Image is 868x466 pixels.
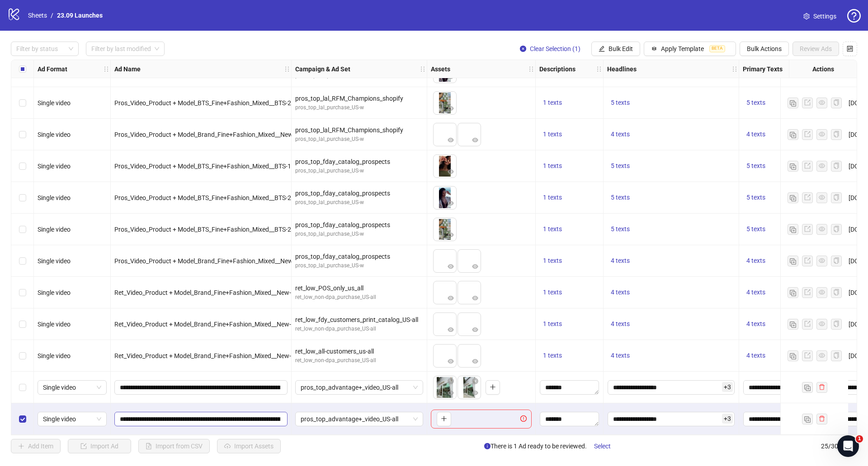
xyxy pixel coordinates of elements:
[472,137,478,143] span: eye
[484,439,618,453] span: There is 1 Ad ready to be reviewed.
[788,350,798,361] button: Duplicate
[448,378,454,384] span: close-circle
[445,230,456,241] button: Preview
[611,225,630,233] span: 5 texts
[289,60,291,78] div: Resize Ad Name column
[38,99,71,107] span: Single video
[11,214,34,245] div: Select row 19
[38,321,71,328] span: Single video
[470,325,481,336] button: Preview
[445,167,456,177] button: Preview
[114,194,325,201] span: Pros_Video_Product + Model_BTS_Fine+Fashion_Mixed__BTS-2_Fall_[DATE]
[746,162,765,169] span: 5 texts
[441,415,447,422] span: plus
[114,163,325,170] span: Pros_Video_Product + Model_BTS_Fine+Fashion_Mixed__BTS-1_Fall_[DATE]
[448,390,454,396] span: eye
[295,64,350,74] strong: Campaign & Ad Set
[43,381,101,394] span: Single video
[847,46,853,52] span: control
[804,194,811,200] span: export
[11,372,34,403] div: Select row 24
[38,194,71,201] span: Single video
[788,129,798,140] button: Duplicate
[722,414,733,424] span: + 3
[539,380,599,395] div: Edit values
[11,245,34,277] div: Select row 20
[607,411,735,427] div: Edit values
[607,129,633,140] button: 4 texts
[295,252,423,261] div: pros_top_fday_catalog_prospects
[11,150,34,182] div: Select row 17
[788,224,798,235] button: Duplicate
[539,161,566,172] button: 1 texts
[543,257,562,264] span: 1 texts
[470,376,481,387] button: Delete
[114,99,325,107] span: Pros_Video_Product + Model_BTS_Fine+Fashion_Mixed__BTS-2_Fall_[DATE]
[837,435,859,457] iframe: Intercom live chat
[601,60,603,78] div: Resize Descriptions column
[740,42,789,56] button: Bulk Actions
[448,263,454,270] span: eye
[434,250,456,272] img: Asset 1
[295,198,423,207] div: pros_top_lal_purchase_US-w
[445,388,456,399] button: Preview
[11,87,34,119] div: Select row 15
[301,381,418,394] span: pros_top_advantage+_video_US-all
[472,390,478,396] span: eye
[843,42,857,56] button: Configure table settings
[611,320,630,327] span: 4 texts
[543,99,562,106] span: 1 texts
[607,192,633,203] button: 5 texts
[295,230,423,238] div: pros_top_lal_purchase_US-w
[472,263,478,270] span: eye
[11,182,34,214] div: Select row 18
[55,10,104,20] a: 23.09 Launches
[803,13,810,19] span: setting
[819,163,825,169] span: eye
[47,53,70,59] div: Domaine
[458,313,481,336] img: Asset 2
[847,9,861,23] span: question-circle
[26,10,49,20] a: Sheets
[543,225,562,233] span: 1 texts
[599,46,605,52] span: edit
[594,443,611,450] span: Select
[290,66,297,72] span: holder
[819,99,825,106] span: eye
[513,42,588,56] button: Clear Selection (1)
[539,224,566,235] button: 1 texts
[746,225,765,233] span: 5 texts
[819,321,825,327] span: eye
[434,155,456,177] img: Asset 1
[114,352,353,359] span: Ret_Video_Product + Model_Brand_Fine+Fashion_Mixed__New-Fall-Video_Fall_[DATE]
[14,23,22,31] img: website_grey.svg
[819,352,825,359] span: eye
[543,130,562,138] span: 1 texts
[295,167,423,175] div: pros_top_lal_purchase_US-w
[539,64,576,74] strong: Descriptions
[24,23,102,31] div: Domaine: [DOMAIN_NAME]
[804,289,811,295] span: export
[743,411,826,427] div: Edit values
[543,162,562,169] span: 1 texts
[38,352,71,359] span: Single video
[11,439,61,453] button: Add Item
[445,135,456,146] button: Preview
[458,281,481,304] img: Asset 2
[743,161,769,172] button: 5 texts
[114,226,325,233] span: Pros_Video_Product + Model_BTS_Fine+Fashion_Mixed__BTS-2_Fall_[DATE]
[114,289,353,296] span: Ret_Video_Product + Model_Brand_Fine+Fashion_Mixed__New-Fall-Video_Fall_[DATE]
[722,382,733,392] span: + 3
[470,388,481,399] button: Preview
[445,376,456,387] button: Delete
[458,123,481,146] img: Asset 2
[434,376,456,399] div: Asset 1
[607,98,633,108] button: 5 texts
[434,123,456,146] img: Asset 1
[38,226,71,233] span: Single video
[470,261,481,272] button: Preview
[434,281,456,304] img: Asset 1
[736,60,739,78] div: Resize Headlines column
[539,319,566,330] button: 1 texts
[644,42,736,56] button: Apply TemplateBETA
